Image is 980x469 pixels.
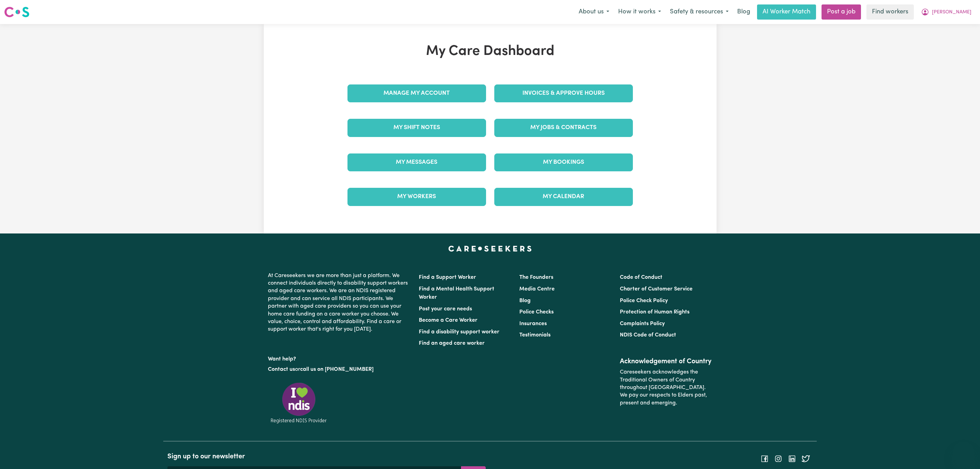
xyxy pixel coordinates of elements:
[953,442,975,464] iframe: Button to launch messaging window, conversation in progress
[620,357,712,366] h2: Acknowledgement of Country
[620,321,665,327] a: Complaints Policy
[268,363,411,376] p: or
[620,298,668,304] a: Police Check Policy
[419,306,472,312] a: Post your care needs
[448,246,532,251] a: Careseekers home page
[620,366,712,410] p: Careseekers acknowledges the Traditional Owners of Country throughout [GEOGRAPHIC_DATA]. We pay o...
[347,84,486,102] a: Manage My Account
[519,321,547,327] a: Insurances
[733,4,754,20] a: Blog
[932,9,971,16] span: [PERSON_NAME]
[519,298,531,304] a: Blog
[574,5,614,19] button: About us
[268,269,411,336] p: At Careseekers we are more than just a platform. We connect individuals directly to disability su...
[519,309,554,315] a: Police Checks
[347,188,486,206] a: My Workers
[419,329,499,335] a: Find a disability support worker
[268,367,295,372] a: Contact us
[268,381,330,424] img: Registered NDIS provider
[494,84,633,102] a: Invoices & Approve Hours
[419,318,477,323] a: Become a Care Worker
[167,453,486,461] h2: Sign up to our newsletter
[300,367,374,372] a: call us on [PHONE_NUMBER]
[757,4,816,20] a: AI Worker Match
[620,332,676,338] a: NDIS Code of Conduct
[4,6,29,18] img: Careseekers logo
[494,188,633,206] a: My Calendar
[519,286,555,292] a: Media Centre
[620,275,662,280] a: Code of Conduct
[866,4,914,20] a: Find workers
[519,275,553,280] a: The Founders
[760,456,769,461] a: Follow Careseekers on Facebook
[419,275,476,280] a: Find a Support Worker
[774,456,782,461] a: Follow Careseekers on Instagram
[347,119,486,137] a: My Shift Notes
[822,4,861,20] a: Post a job
[620,309,689,315] a: Protection of Human Rights
[802,456,810,461] a: Follow Careseekers on Twitter
[917,5,976,19] button: My Account
[347,153,486,171] a: My Messages
[614,5,665,19] button: How it works
[494,119,633,137] a: My Jobs & Contracts
[665,5,733,19] button: Safety & resources
[419,341,485,346] a: Find an aged care worker
[268,353,411,363] p: Want help?
[419,286,494,300] a: Find a Mental Health Support Worker
[620,286,693,292] a: Charter of Customer Service
[494,153,633,171] a: My Bookings
[788,456,796,461] a: Follow Careseekers on LinkedIn
[519,332,551,338] a: Testimonials
[4,4,29,20] a: Careseekers logo
[343,43,637,60] h1: My Care Dashboard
